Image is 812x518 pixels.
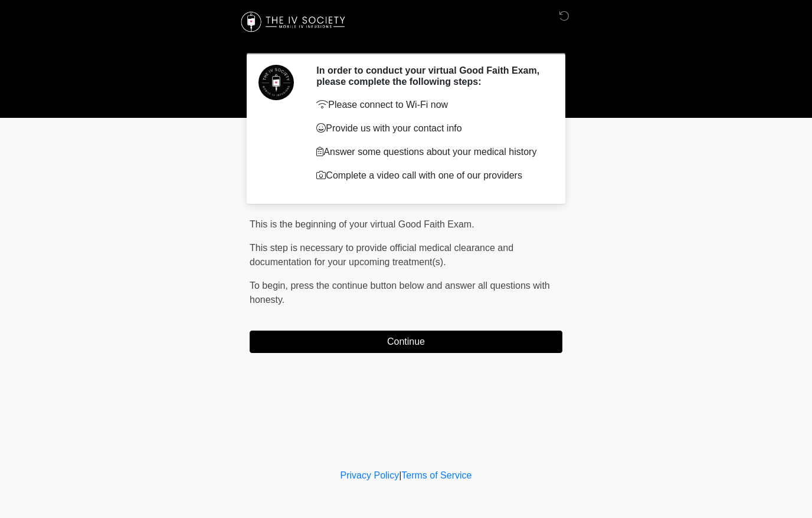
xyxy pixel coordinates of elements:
[258,65,294,100] img: Agent Avatar
[401,470,472,480] a: Terms of Service
[316,121,545,136] p: Provide us with your contact info
[316,169,545,183] p: Complete a video call with one of our providers
[250,243,513,267] span: This step is necessary to provide official medical clearance and documentation for your upcoming ...
[316,98,545,112] p: Please connect to Wi-Fi now
[250,281,550,305] span: To begin, ﻿﻿﻿﻿﻿﻿﻿press the continue button below and answer all questions with honesty.
[340,470,400,480] a: Privacy Policy
[250,219,474,229] span: This is the beginning of your virtual Good Faith Exam.
[316,65,545,87] h2: In order to conduct your virtual Good Faith Exam, please complete the following steps:
[316,145,545,159] p: Answer some questions about your medical history
[238,9,351,35] img: The IV Society Logo
[399,470,401,480] a: |
[250,331,562,353] button: Continue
